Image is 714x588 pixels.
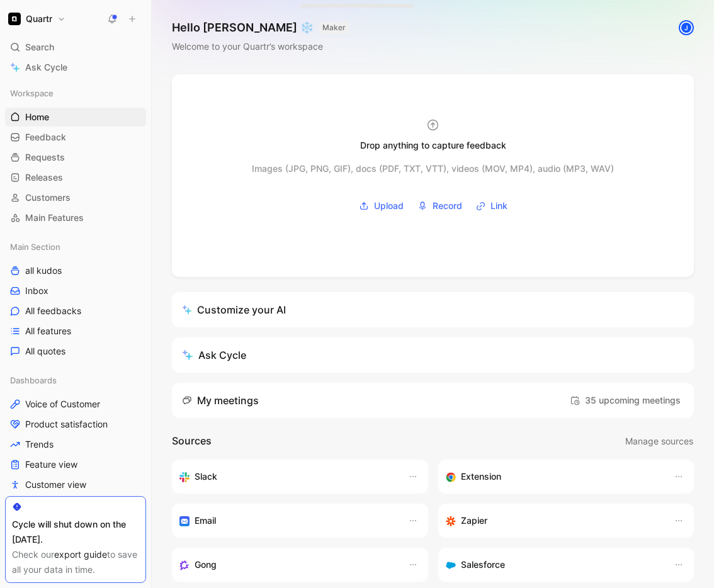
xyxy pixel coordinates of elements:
[179,513,395,528] div: Forward emails to your feedback inbox
[25,418,108,431] span: Product satisfaction
[25,212,84,224] span: Main Features
[5,475,146,494] a: Customer view
[472,196,512,215] button: Link
[5,148,146,167] a: Requests
[680,21,693,34] div: J
[567,390,684,410] button: 35 upcoming meetings
[446,513,662,528] div: Capture feedback from thousands of sources with Zapier (survey results, recordings, sheets, etc).
[5,342,146,361] a: All quotes
[570,393,681,408] span: 35 upcoming meetings
[12,517,139,547] div: Cycle will shut down on the [DATE].
[172,20,349,35] h1: Hello [PERSON_NAME] ❄️
[5,302,146,320] a: All feedbacks
[5,395,146,414] a: Voice of Customer
[461,513,487,528] h3: Zapier
[26,13,52,25] h1: Quartr
[10,87,54,99] span: Workspace
[5,435,146,454] a: Trends
[5,261,146,280] a: all kudos
[195,513,216,528] h3: Email
[625,434,693,449] span: Manage sources
[182,348,246,363] div: Ask Cycle
[5,188,146,207] a: Customers
[25,40,54,55] span: Search
[5,58,146,77] a: Ask Cycle
[5,168,146,187] a: Releases
[360,138,506,153] div: Drop anything to capture feedback
[625,433,694,449] button: Manage sources
[5,322,146,341] a: All features
[5,84,146,103] div: Workspace
[446,469,662,484] div: Capture feedback from anywhere on the web
[25,325,71,337] span: All features
[179,469,395,484] div: Sync your customers, send feedback and get updates in Slack
[5,371,146,494] div: DashboardsVoice of CustomerProduct satisfactionTrendsFeature viewCustomer view
[10,240,60,253] span: Main Section
[25,264,62,277] span: all kudos
[252,161,614,176] div: Images (JPG, PNG, GIF), docs (PDF, TXT, VTT), videos (MOV, MP4), audio (MP3, WAV)
[433,198,462,213] span: Record
[5,237,146,361] div: Main Sectionall kudosInboxAll feedbacksAll featuresAll quotes
[5,108,146,127] a: Home
[25,60,67,75] span: Ask Cycle
[172,337,694,373] button: Ask Cycle
[5,237,146,256] div: Main Section
[25,285,48,297] span: Inbox
[10,374,57,387] span: Dashboards
[25,171,63,184] span: Releases
[8,13,21,25] img: Quartr
[461,557,505,572] h3: Salesforce
[5,128,146,147] a: Feedback
[5,281,146,300] a: Inbox
[195,557,217,572] h3: Gong
[179,557,395,572] div: Capture feedback from your incoming calls
[25,478,86,491] span: Customer view
[5,371,146,390] div: Dashboards
[25,458,77,471] span: Feature view
[354,196,408,215] button: Upload
[25,191,71,204] span: Customers
[25,438,54,451] span: Trends
[182,302,286,317] div: Customize your AI
[490,198,507,213] span: Link
[319,21,349,34] button: MAKER
[172,39,349,54] div: Welcome to your Quartr’s workspace
[25,305,81,317] span: All feedbacks
[25,131,66,144] span: Feedback
[5,455,146,474] a: Feature view
[54,549,107,560] a: export guide
[25,151,65,164] span: Requests
[195,469,217,484] h3: Slack
[5,415,146,434] a: Product satisfaction
[5,208,146,227] a: Main Features
[172,433,212,449] h2: Sources
[461,469,501,484] h3: Extension
[25,398,100,410] span: Voice of Customer
[182,393,259,408] div: My meetings
[25,111,49,123] span: Home
[12,547,139,577] div: Check our to save all your data in time.
[25,345,65,358] span: All quotes
[172,292,694,327] a: Customize your AI
[5,10,69,28] button: QuartrQuartr
[5,38,146,57] div: Search
[413,196,467,215] button: Record
[374,198,404,213] span: Upload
